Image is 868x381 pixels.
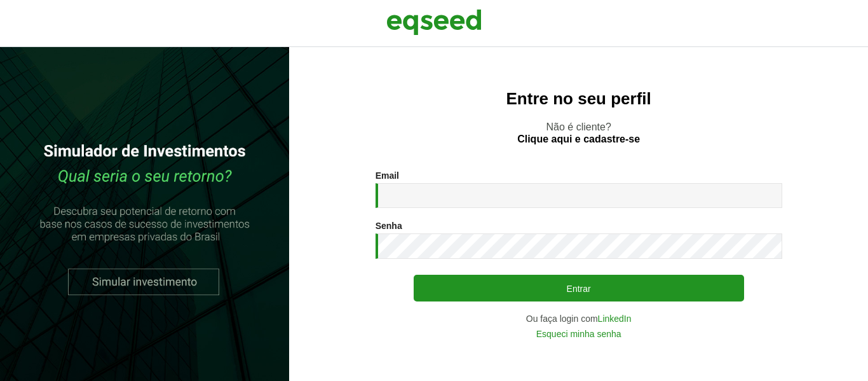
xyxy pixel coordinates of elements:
[376,314,782,323] div: Ou faça login com
[315,121,843,145] p: Não é cliente?
[386,6,482,38] img: EqSeed Logo
[517,134,640,144] a: Clique aqui e cadastre-se
[414,275,744,301] button: Entrar
[376,171,399,180] label: Email
[376,221,402,230] label: Senha
[536,329,621,338] a: Esqueci minha senha
[598,314,632,323] a: LinkedIn
[315,90,843,108] h2: Entre no seu perfil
